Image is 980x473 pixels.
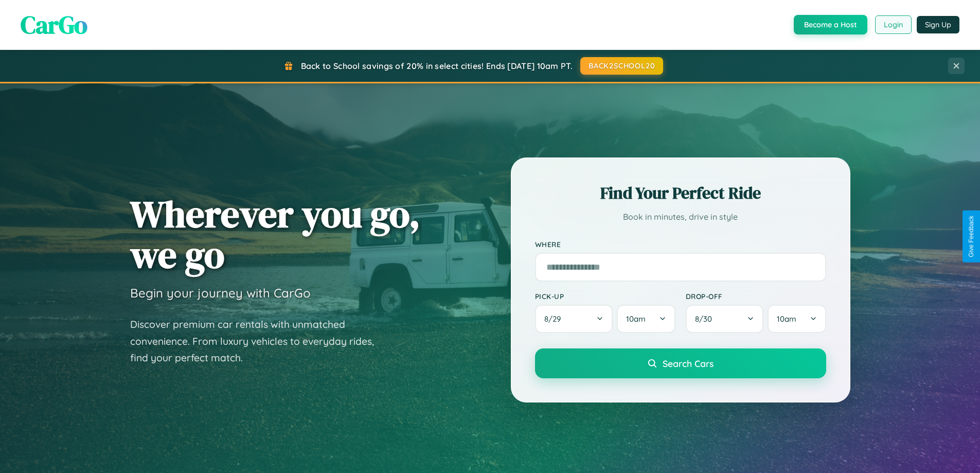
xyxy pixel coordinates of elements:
button: 10am [617,305,675,333]
label: Pick-up [535,292,675,301]
h2: Find Your Perfect Ride [535,182,826,204]
span: 10am [626,314,646,324]
button: 8/30 [686,305,764,333]
div: Give Feedback [968,216,975,257]
button: BACK2SCHOOL20 [580,57,663,75]
h1: Wherever you go, we go [130,194,420,275]
button: Login [875,15,912,34]
button: Become a Host [794,15,867,34]
span: 8 / 30 [695,314,717,324]
button: Search Cars [535,348,826,378]
span: Search Cars [663,358,714,369]
label: Where [535,240,826,249]
button: 8/29 [535,305,613,333]
p: Discover premium car rentals with unmatched convenience. From luxury vehicles to everyday rides, ... [130,316,387,366]
span: 10am [777,314,796,324]
button: Sign Up [917,16,959,33]
span: Back to School savings of 20% in select cities! Ends [DATE] 10am PT. [301,61,573,71]
span: CarGo [21,8,87,42]
label: Drop-off [686,292,826,301]
button: 10am [768,305,826,333]
p: Book in minutes, drive in style [535,209,826,224]
h3: Begin your journey with CarGo [130,285,311,301]
span: 8 / 29 [544,314,566,324]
